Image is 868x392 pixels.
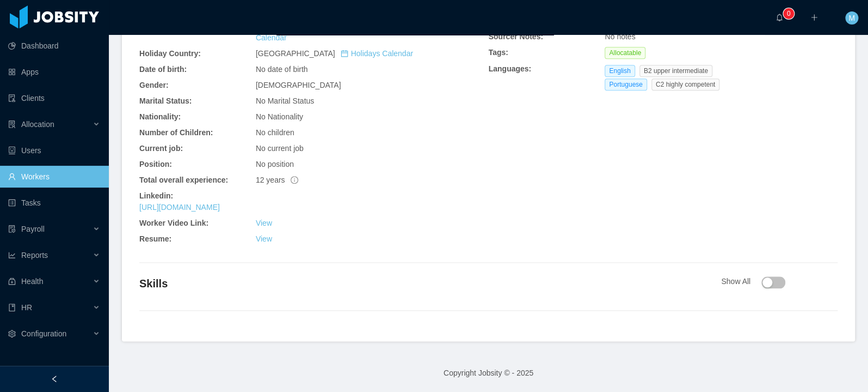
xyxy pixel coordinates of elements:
[848,11,855,25] span: M
[639,65,712,77] span: B2 upper intermediate
[139,234,171,243] b: Resume:
[139,276,721,291] h4: Skills
[8,192,100,214] a: icon: profileTasks
[8,35,100,57] a: icon: pie-chartDashboard
[139,65,187,74] b: Date of birth:
[256,128,294,137] span: No children
[256,97,314,105] span: No Marital Status
[605,32,635,41] span: No notes
[139,144,183,153] b: Current job:
[139,203,220,212] a: [URL][DOMAIN_NAME]
[256,234,272,243] a: View
[256,144,304,153] span: No current job
[139,97,192,105] b: Marital Status:
[605,79,647,91] span: Portuguese
[21,303,32,312] span: HR
[489,64,532,73] b: Languages:
[139,81,169,89] b: Gender:
[651,79,719,91] span: C2 highly competent
[21,329,66,338] span: Configuration
[8,140,100,161] a: icon: robotUsers
[139,191,173,200] b: Linkedin:
[139,112,181,121] b: Nationality:
[775,14,783,21] i: icon: bell
[21,120,54,129] span: Allocation
[139,219,208,227] b: Worker Video Link:
[21,277,43,286] span: Health
[8,120,16,128] i: icon: solution
[256,219,272,227] a: View
[489,32,543,41] b: Sourcer Notes:
[8,278,16,285] i: icon: medicine-box
[8,61,100,83] a: icon: appstoreApps
[489,48,508,57] b: Tags:
[605,47,645,59] span: Allocatable
[21,225,45,233] span: Payroll
[21,251,48,260] span: Reports
[8,330,16,337] i: icon: setting
[8,225,16,233] i: icon: file-protect
[256,160,294,168] span: No position
[109,354,868,392] footer: Copyright Jobsity © - 2025
[256,81,341,89] span: [DEMOGRAPHIC_DATA]
[291,176,298,184] span: info-circle
[256,176,298,184] span: 12 years
[341,50,348,57] i: icon: calendar
[139,176,228,184] b: Total overall experience:
[139,49,201,58] b: Holiday Country:
[605,65,635,77] span: English
[8,304,16,311] i: icon: book
[256,112,303,121] span: No Nationality
[8,87,100,109] a: icon: auditClients
[341,49,413,58] a: icon: calendarHolidays Calendar
[783,8,794,19] sup: 0
[721,277,785,286] span: Show All
[8,251,16,259] i: icon: line-chart
[8,166,100,188] a: icon: userWorkers
[139,160,172,168] b: Position:
[256,49,413,58] span: [GEOGRAPHIC_DATA]
[810,14,818,21] i: icon: plus
[256,65,308,74] span: No date of birth
[139,128,213,137] b: Number of Children:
